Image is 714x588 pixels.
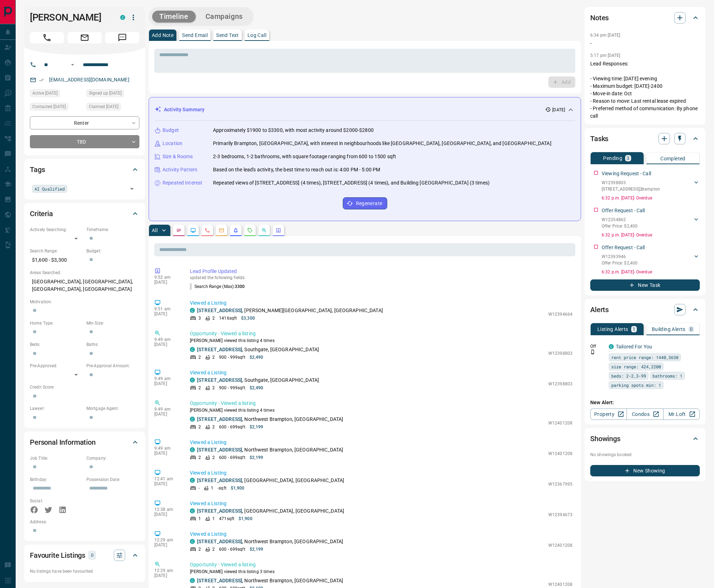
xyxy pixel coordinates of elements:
[190,308,195,313] div: condos.ca
[602,223,638,229] p: Offer Price: $2,400
[30,363,83,369] p: Pre-Approved:
[276,228,281,233] svg: Agent Actions
[105,32,139,43] span: Message
[86,363,139,369] p: Pre-Approval Amount:
[231,485,245,491] p: $1,900
[154,507,179,512] p: 12:38 am
[197,347,242,352] a: [STREET_ADDRESS]
[190,530,572,538] p: Viewed a Listing
[590,53,620,58] p: 5:17 pm [DATE]
[219,546,245,552] p: 600 - 699 sqft
[154,311,179,316] p: [DATE]
[633,327,635,332] p: 1
[190,539,195,544] div: condos.ca
[548,311,572,317] p: W12394664
[190,347,195,352] div: condos.ca
[663,408,700,420] a: Mr.Loft
[154,573,179,578] p: [DATE]
[30,384,139,390] p: Credit Score:
[197,507,344,515] p: , [GEOGRAPHIC_DATA], [GEOGRAPHIC_DATA]
[611,354,678,361] span: rent price range: 1440,3630
[590,465,700,476] button: New Showing
[197,578,242,583] a: [STREET_ADDRESS]
[590,130,700,147] div: Tasks
[154,337,179,342] p: 9:49 am
[602,260,638,266] p: Offer Price: $2,400
[548,350,572,357] p: W12398803
[32,103,66,110] span: Contacted [DATE]
[190,439,572,446] p: Viewed a Listing
[548,512,572,518] p: W12394673
[590,301,700,318] div: Alerts
[190,299,572,307] p: Viewed a Listing
[198,485,199,491] p: -
[154,512,179,517] p: [DATE]
[30,248,83,254] p: Search Range:
[39,77,44,82] svg: Email Verified
[548,581,572,588] p: W12401208
[30,269,139,276] p: Areas Searched:
[86,341,139,348] p: Baths:
[611,372,646,379] span: beds: 2-2,3-99
[30,498,83,504] p: Social:
[30,437,96,448] h2: Personal Information
[590,451,700,458] p: No showings booked
[86,89,139,99] div: Sun Sep 14 2025
[590,133,608,144] h2: Tasks
[190,283,245,290] p: Search Range (Max) :
[30,547,139,564] div: Favourite Listings0
[548,420,572,426] p: W12401208
[197,477,242,483] a: [STREET_ADDRESS]
[552,107,565,113] p: [DATE]
[627,156,629,161] p: 3
[68,32,102,43] span: Email
[49,77,129,82] a: [EMAIL_ADDRESS][DOMAIN_NAME]
[548,450,572,457] p: W12401208
[30,320,83,326] p: Home Type:
[30,550,85,561] h2: Favourite Listings
[197,538,343,545] p: , Northwest Brampton, [GEOGRAPHIC_DATA]
[162,153,193,160] p: Size & Rooms
[590,399,700,406] p: New Alert:
[154,476,179,481] p: 12:41 am
[154,446,179,451] p: 9:49 am
[86,405,139,412] p: Mortgage Agent:
[190,275,572,280] p: updated the following fields:
[219,354,245,360] p: 900 - 999 sqft
[190,337,572,344] p: [PERSON_NAME] viewed this listing 4 times
[212,454,215,461] p: 2
[154,407,179,412] p: 9:49 am
[90,551,94,559] p: 0
[154,381,179,386] p: [DATE]
[590,349,595,354] svg: Push Notification Only
[89,103,118,110] span: Claimed [DATE]
[218,485,227,491] p: - sqft
[247,33,266,38] p: Log Call
[34,185,65,192] span: AI Qualified
[198,354,201,360] p: 2
[152,11,196,22] button: Timeline
[611,363,661,370] span: size range: 424,2200
[548,542,572,549] p: W12401208
[250,424,263,430] p: $2,199
[197,447,242,453] a: [STREET_ADDRESS]
[190,228,196,233] svg: Lead Browsing Activity
[213,153,396,160] p: 2-3 bedrooms, 1-2 bathrooms, with square footage ranging from 600 to 1500 sqft
[602,252,700,268] div: W12393946Offer Price: $2,400
[590,9,700,26] div: Notes
[30,405,83,412] p: Lawyer:
[30,12,110,23] h1: [PERSON_NAME]
[602,232,700,238] p: 6:32 p.m. [DATE] - Overdue
[197,377,242,383] a: [STREET_ADDRESS]
[213,166,380,173] p: Based on the lead's activity, the best time to reach out is: 4:00 PM - 5:00 PM
[590,279,700,291] button: New Task
[616,344,652,349] a: Tailored For You
[197,416,242,422] a: [STREET_ADDRESS]
[86,476,139,483] p: Possession Date:
[30,434,139,451] div: Personal Information
[190,568,572,575] p: [PERSON_NAME] viewed this listing 3 times
[216,33,239,38] p: Send Text
[590,304,609,315] h2: Alerts
[602,180,660,186] p: W12398803
[590,343,604,349] p: Off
